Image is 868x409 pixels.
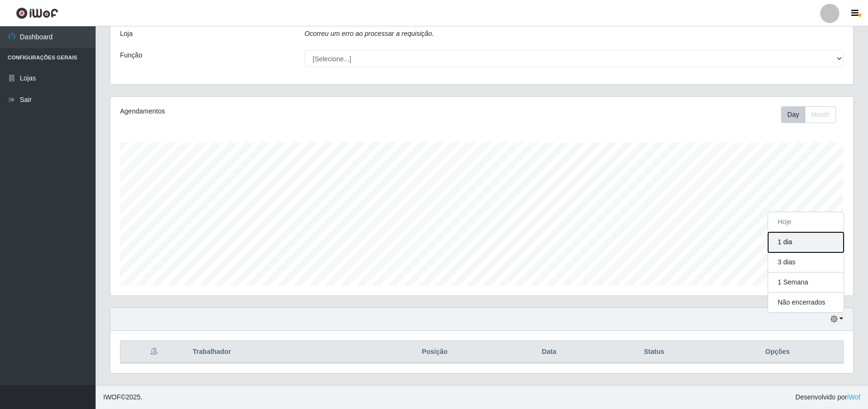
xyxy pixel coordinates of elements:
[768,212,844,232] button: Hoje
[847,393,860,401] a: iWof
[795,392,860,402] span: Desenvolvido por
[502,341,596,364] th: Data
[103,392,142,402] span: © 2025 .
[103,393,121,401] span: IWOF
[120,29,132,39] label: Loja
[16,7,58,19] img: CoreUI Logo
[768,293,844,312] button: Não encerrados
[712,341,843,364] th: Opções
[781,106,844,123] div: Toolbar with button groups
[781,106,805,123] button: Day
[596,341,712,364] th: Status
[805,106,836,123] button: Month
[768,232,844,252] button: 1 dia
[120,50,142,60] label: Função
[187,341,368,364] th: Trabalhador
[120,106,413,116] div: Agendamentos
[768,252,844,273] button: 3 dias
[304,30,434,37] i: Ocorreu um erro ao processar a requisição.
[768,273,844,293] button: 1 Semana
[781,106,836,123] div: First group
[368,341,502,364] th: Posição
